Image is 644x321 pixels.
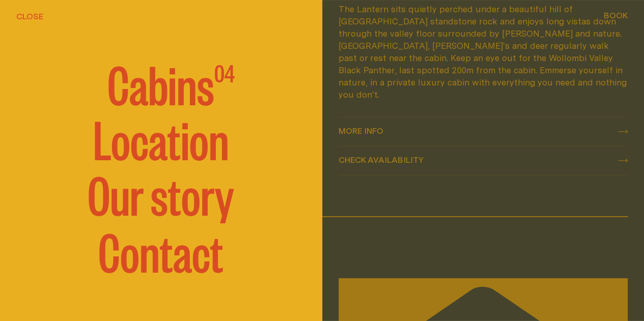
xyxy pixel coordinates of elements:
span: Cabins [107,57,214,108]
a: Cabins 04 [87,57,235,108]
button: hide menu [16,10,43,22]
a: Contact [98,225,223,276]
span: 04 [214,57,235,108]
a: Location [93,112,229,163]
a: Our story [88,168,234,219]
